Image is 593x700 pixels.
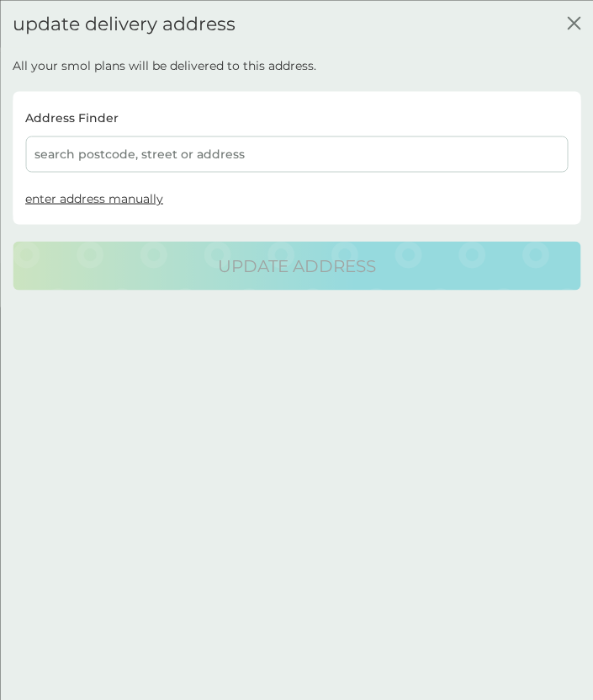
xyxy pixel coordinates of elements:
[13,56,316,74] p: All your smol plans will be delivered to this address.
[25,109,119,127] p: Address Finder
[218,253,376,280] p: update address
[25,190,163,206] span: enter address manually
[13,13,236,35] h2: update delivery address
[25,189,163,207] button: enter address manually
[25,136,568,172] div: search postcode, street or address
[13,242,580,291] button: update address
[567,16,580,32] button: close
